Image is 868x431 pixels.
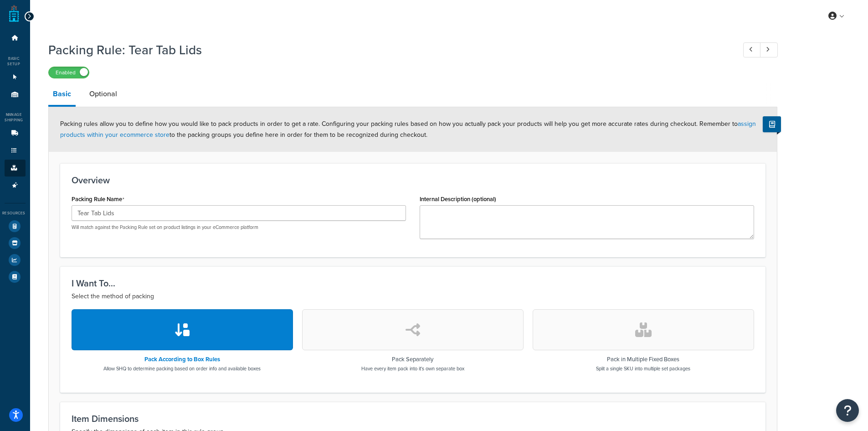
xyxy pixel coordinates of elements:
li: Test Your Rates [5,218,26,234]
p: Select the method of packing [72,291,754,302]
li: Advanced Features [5,177,26,194]
h1: Packing Rule: Tear Tab Lids [48,41,726,59]
button: Show Help Docs [763,116,781,132]
li: Boxes [5,160,26,177]
li: Help Docs [5,269,26,285]
h3: Pack in Multiple Fixed Boxes [596,356,690,363]
h3: I Want To... [72,278,754,288]
label: Internal Description (optional) [420,196,496,203]
a: Previous Record [743,42,761,57]
span: Packing rules allow you to define how you would like to pack products in order to get a rate. Con... [60,119,756,140]
li: Origins [5,86,26,103]
a: Basic [48,83,76,107]
label: Enabled [49,67,89,78]
li: Shipping Rules [5,142,26,159]
h3: Item Dimensions [72,414,754,424]
p: Have every item pack into it's own separate box [361,365,464,372]
li: Websites [5,69,26,86]
h3: Pack Separately [361,356,464,363]
li: Dashboard [5,30,26,47]
li: Marketplace [5,235,26,251]
h3: Pack According to Box Rules [103,356,261,363]
a: Next Record [760,42,778,57]
p: Split a single SKU into multiple set packages [596,365,690,372]
button: Open Resource Center [836,399,859,422]
h3: Overview [72,175,754,185]
label: Packing Rule Name [72,196,124,203]
a: Optional [85,83,122,105]
p: Will match against the Packing Rule set on product listings in your eCommerce platform [72,224,406,231]
p: Allow SHQ to determine packing based on order info and available boxes [103,365,261,372]
li: Analytics [5,252,26,268]
li: Carriers [5,125,26,142]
